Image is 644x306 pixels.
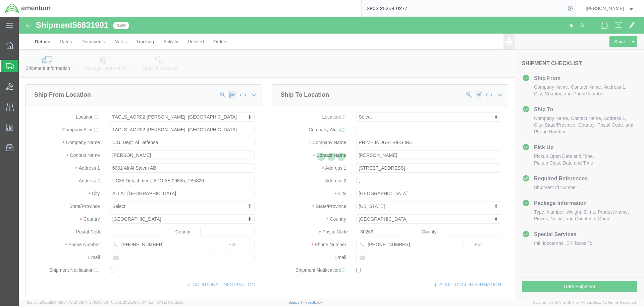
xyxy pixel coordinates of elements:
span: [DATE] 10:05:38 [81,300,108,304]
span: Client: 2025.19.0-7f44ea7 [111,300,183,304]
a: Support [288,300,305,304]
a: Feedback [305,300,322,304]
button: [PERSON_NAME] [585,4,635,12]
span: Copyright © [DATE]-[DATE] Agistix Inc., All Rights Reserved [533,300,636,305]
span: [DATE] 09:58:55 [155,300,183,304]
span: Carlos Echevarria [586,5,624,12]
img: logo [5,3,51,13]
input: Search for shipment number, reference number [362,0,566,16]
span: Server: 2025.19.0-192a4753216 [27,300,108,304]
